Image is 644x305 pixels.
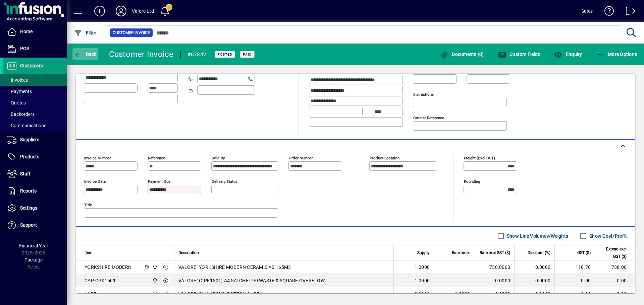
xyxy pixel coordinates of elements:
button: Filter [72,27,98,39]
button: Enquiry [552,48,584,60]
app-page-header-button: Back [67,48,104,60]
a: Support [3,217,67,234]
span: Rate excl GST ($) [480,249,510,256]
span: Invoices [7,77,28,83]
mat-label: Rounding [464,179,480,184]
span: Documents (0) [440,52,484,57]
a: Settings [3,200,67,217]
td: 0.00 [595,274,635,287]
span: Item [85,249,93,256]
button: Documents (0) [439,48,486,60]
span: Back [74,52,97,57]
a: Reports [3,183,67,200]
div: 0.0000 [478,291,510,297]
div: LABEL [85,291,99,297]
button: More Options [595,48,639,60]
span: Customers [20,63,43,68]
td: 0.00 [554,287,595,301]
span: Reports [20,188,37,194]
mat-label: Courier Reference [413,116,444,120]
a: Payments [3,86,67,97]
span: Payments [7,89,32,94]
a: Backorders [3,108,67,120]
span: Paid [243,52,252,57]
label: Show Line Volumes/Weights [505,233,568,239]
a: Communications [3,120,67,131]
a: Suppliers [3,132,67,148]
span: 0.0000 [415,291,430,297]
button: Custom Fields [496,48,542,60]
span: Financial Year [19,243,48,248]
a: POS [3,41,67,57]
mat-label: Payment due [148,179,170,184]
span: Customer Invoice [113,29,150,36]
div: 738.0000 [478,264,510,271]
td: 0.0000 [514,260,554,274]
div: Customer Invoice [109,49,174,60]
mat-label: Freight (excl GST) [464,156,495,160]
div: CAP-CPK1501 [85,277,116,284]
span: HILLCREST WAREHOUSE [151,263,158,271]
span: POS [20,46,29,51]
div: Sales [581,6,593,16]
span: 1.0000 [415,277,430,284]
div: YORKSHIRE MODERN [85,264,131,271]
span: HILLCREST WAREHOUSE [151,290,158,298]
span: 1.0000 [415,264,430,271]
span: 1.0000 [455,291,470,297]
span: Staff [20,171,31,176]
span: Suppliers [20,137,39,142]
td: 110.70 [554,260,595,274]
span: Products [20,154,39,159]
button: Profile [110,5,132,17]
mat-label: Sold by [212,156,225,160]
mat-label: Product location [370,156,399,160]
span: Support [20,222,37,228]
div: #67342 [187,49,207,60]
span: VALORE` YORKSHIRE MODERN CERAMIC =0.165M3 [178,264,291,271]
span: Description [178,249,199,256]
span: Backorder [452,249,470,256]
span: More Options [596,52,637,57]
span: Filter [74,30,97,35]
mat-label: Reference [148,156,165,160]
a: Quotes [3,97,67,108]
span: HILLCREST WAREHOUSE [151,277,158,284]
mat-label: Instructions [413,92,434,97]
a: Products [3,149,67,165]
span: Supply [417,249,430,256]
td: 0.00 [554,274,595,287]
span: Enquiry [554,52,582,57]
button: Back [72,48,98,60]
span: VALORE` SINK (BOWL BOTTOM LABEL) [178,291,264,297]
span: Posted [217,52,232,57]
mat-label: Title [84,203,92,207]
td: 0.00 [595,287,635,301]
span: Extend excl GST ($) [599,245,627,260]
mat-label: Order number [289,156,313,160]
mat-label: Invoice number [84,156,111,160]
span: Quotes [7,100,26,105]
span: Settings [20,205,37,211]
a: Home [3,23,67,40]
a: Staff [3,166,67,182]
button: Add [89,5,110,17]
div: 0.0000 [478,277,510,284]
div: Valore Ltd [132,6,154,16]
mat-label: Delivery status [212,179,237,184]
span: GST ($) [577,249,591,256]
span: Discount (%) [528,249,550,256]
span: VALORE` (CPK1501) A4 SATCHEL 90 WASTE & SQUARE OVERFLOW [178,277,325,284]
td: 0.0000 [514,287,554,301]
span: Backorders [7,111,35,117]
span: Communications [7,123,46,128]
a: Invoices [3,74,67,86]
span: Package [24,257,43,262]
label: Show Cost/Profit [588,233,627,239]
a: Knowledge Base [599,1,614,23]
td: 738.00 [595,260,635,274]
span: Home [20,29,33,34]
span: Custom Fields [498,52,540,57]
a: Logout [621,1,636,23]
mat-label: Invoice date [84,179,106,184]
